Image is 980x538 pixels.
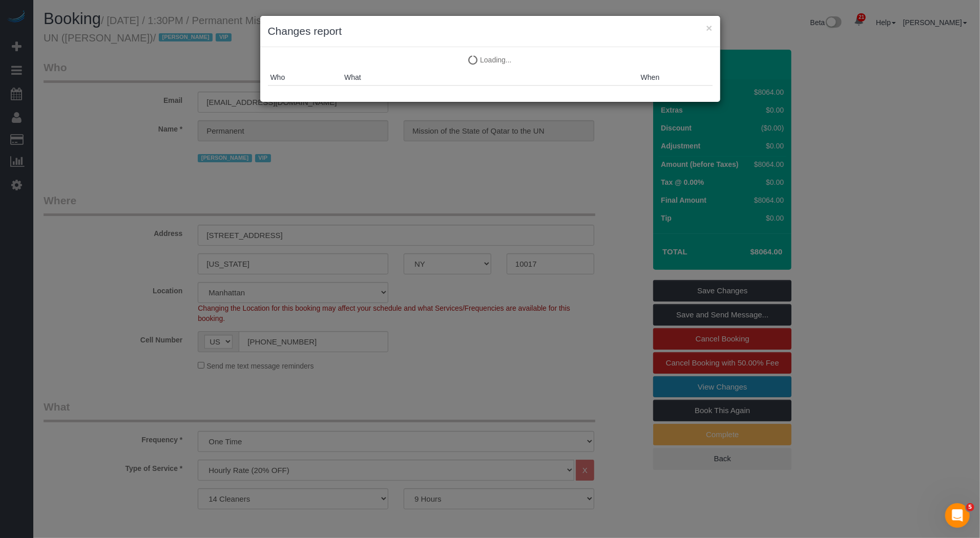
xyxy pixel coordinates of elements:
th: What [342,70,638,85]
sui-modal: Changes report [260,16,720,102]
iframe: Intercom live chat [945,503,970,528]
button: × [706,23,712,33]
p: Loading... [268,55,713,65]
span: 5 [966,503,974,511]
th: Who [268,70,342,85]
h3: Changes report [268,24,713,39]
th: When [638,70,713,85]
